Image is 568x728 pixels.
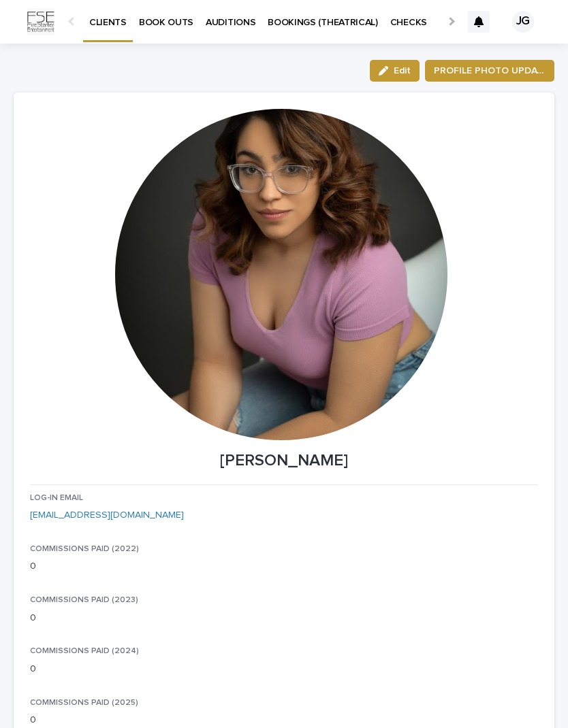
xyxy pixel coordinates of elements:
a: [EMAIL_ADDRESS][DOMAIN_NAME] [30,510,184,520]
span: COMMISSIONS PAID (2023) [30,596,138,604]
span: PROFILE PHOTO UPDATE [434,64,546,78]
div: JG [512,11,534,33]
img: Km9EesSdRbS9ajqhBzyo [27,8,54,35]
span: COMMISSIONS PAID (2022) [30,545,139,553]
p: [PERSON_NAME] [30,451,538,471]
button: Edit [370,60,420,82]
p: 0 [30,713,538,727]
p: 0 [30,559,538,574]
p: 0 [30,611,538,625]
span: Edit [394,66,411,76]
p: 0 [30,662,538,676]
span: COMMISSIONS PAID (2025) [30,699,138,707]
span: LOG-IN EMAIL [30,494,83,502]
button: PROFILE PHOTO UPDATE [425,60,554,82]
span: COMMISSIONS PAID (2024) [30,647,139,655]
